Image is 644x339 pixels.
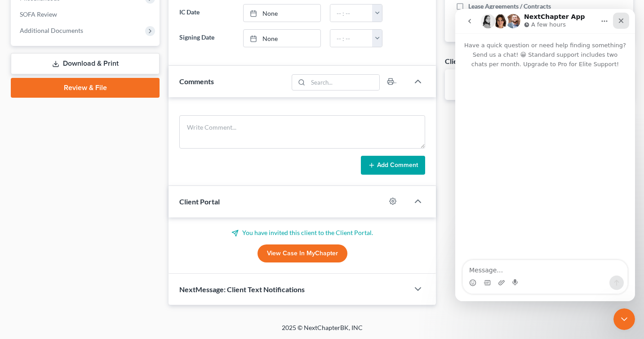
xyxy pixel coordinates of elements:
[20,27,83,34] span: Additional Documents
[308,75,379,90] input: Search...
[468,2,551,11] span: Lease Agreements / Contracts
[179,197,220,206] span: Client Portal
[455,9,635,301] iframe: Intercom live chat
[258,244,347,262] a: View Case in MyChapter
[179,285,305,294] span: NextMessage: Client Text Notifications
[13,6,160,23] a: SOFA Review
[175,29,239,47] label: Signing Date
[244,5,320,22] a: None
[330,30,373,47] input: -- : --
[11,78,160,98] a: Review & File
[330,5,373,22] input: -- : --
[244,30,320,47] a: None
[175,4,239,22] label: IC Date
[445,56,502,66] div: Client Documents
[613,308,635,330] iframe: Intercom live chat
[452,77,626,86] p: No client documents yet.
[179,77,214,86] span: Comments
[361,156,425,175] button: Add Comment
[179,228,425,237] p: You have invited this client to the Client Portal.
[11,53,160,74] a: Download & Print
[20,10,57,18] span: SOFA Review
